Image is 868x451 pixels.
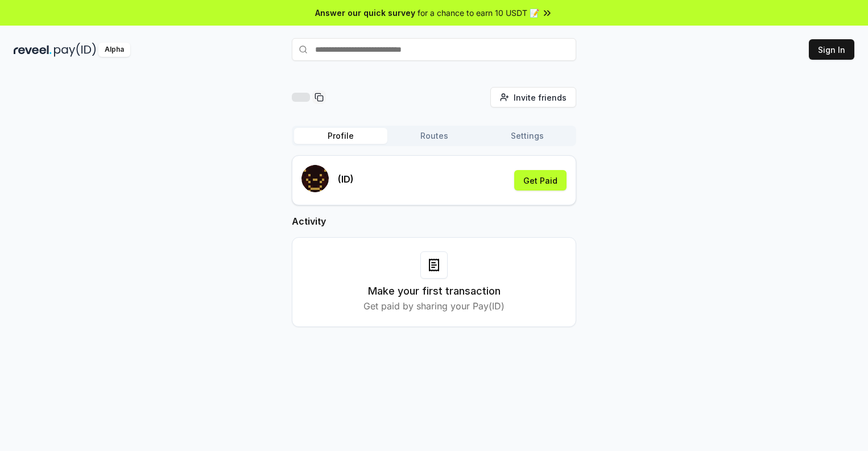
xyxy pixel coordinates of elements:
button: Invite friends [490,87,576,107]
p: Get paid by sharing your Pay(ID) [363,299,505,313]
img: reveel_dark [14,43,52,57]
div: Alpha [98,43,130,57]
span: Answer our quick survey [315,7,415,19]
button: Profile [294,128,387,144]
img: pay_id [54,43,96,57]
p: (ID) [338,172,354,186]
button: Sign In [809,39,854,60]
span: Invite friends [514,92,567,104]
button: Settings [481,128,574,144]
h2: Activity [292,214,576,228]
button: Get Paid [514,170,567,191]
h3: Make your first transaction [368,283,501,299]
button: Routes [387,128,481,144]
span: for a chance to earn 10 USDT 📝 [418,7,539,19]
